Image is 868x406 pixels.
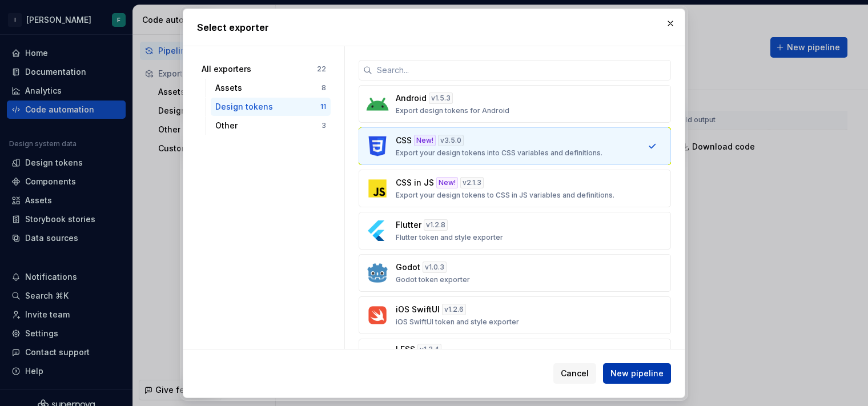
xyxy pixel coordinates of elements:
[317,65,326,74] div: 22
[396,233,503,242] p: Flutter token and style exporter
[561,368,589,379] span: Cancel
[396,262,420,273] p: Godot
[211,116,331,135] button: Other3
[396,191,614,200] p: Export your design tokens to CSS in JS variables and definitions.
[414,135,436,146] div: New!
[610,368,664,379] span: New pipeline
[359,127,671,165] button: CSSNew!v3.5.0Export your design tokens into CSS variables and definitions.
[396,148,602,158] p: Export your design tokens into CSS variables and definitions.
[396,344,415,355] p: LESS
[396,177,434,188] p: CSS in JS
[202,63,317,75] div: All exporters
[429,93,453,104] div: v 1.5.3
[553,363,596,384] button: Cancel
[359,212,671,250] button: Flutterv1.2.8Flutter token and style exporter
[215,101,320,112] div: Design tokens
[603,363,671,384] button: New pipeline
[396,275,470,284] p: Godot token exporter
[423,262,447,273] div: v 1.0.3
[322,121,326,130] div: 3
[396,304,440,315] p: iOS SwiftUI
[215,82,322,94] div: Assets
[320,102,326,111] div: 11
[436,177,458,188] div: New!
[396,317,519,327] p: iOS SwiftUI token and style exporter
[359,170,671,207] button: CSS in JSNew!v2.1.3Export your design tokens to CSS in JS variables and definitions.
[396,106,509,115] p: Export design tokens for Android
[460,177,484,188] div: v 2.1.3
[417,344,441,355] div: v 1.3.4
[372,60,671,81] input: Search...
[438,135,464,146] div: v 3.5.0
[396,135,412,146] p: CSS
[396,93,427,104] p: Android
[211,79,331,97] button: Assets8
[442,304,466,315] div: v 1.2.6
[322,83,326,93] div: 8
[215,120,322,131] div: Other
[359,296,671,334] button: iOS SwiftUIv1.2.6iOS SwiftUI token and style exporter
[211,98,331,116] button: Design tokens11
[396,219,421,231] p: Flutter
[197,60,331,78] button: All exporters22
[359,254,671,292] button: Godotv1.0.3Godot token exporter
[197,21,671,34] h2: Select exporter
[359,85,671,123] button: Androidv1.5.3Export design tokens for Android
[424,219,448,231] div: v 1.2.8
[359,339,671,381] button: LESSv1.3.4Provides automatic export of styling information from your design system library.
